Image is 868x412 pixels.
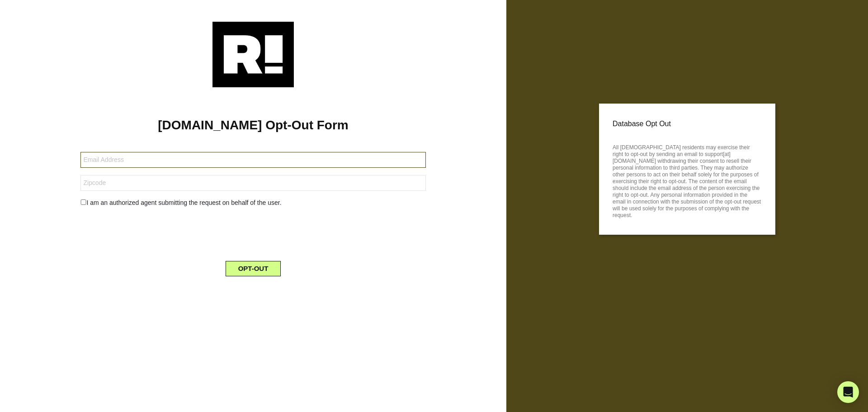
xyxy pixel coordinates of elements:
iframe: reCAPTCHA [184,215,322,250]
p: All [DEMOGRAPHIC_DATA] residents may exercise their right to opt-out by sending an email to suppo... [613,142,762,219]
img: Retention.com [212,22,294,87]
div: Open Intercom Messenger [837,381,859,403]
div: I am an authorized agent submitting the request on behalf of the user. [74,198,432,208]
input: Zipcode [80,175,425,191]
input: Email Address [80,152,425,168]
h1: [DOMAIN_NAME] Opt-Out Form [14,118,493,133]
p: Database Opt Out [613,117,762,131]
button: OPT-OUT [226,261,281,276]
